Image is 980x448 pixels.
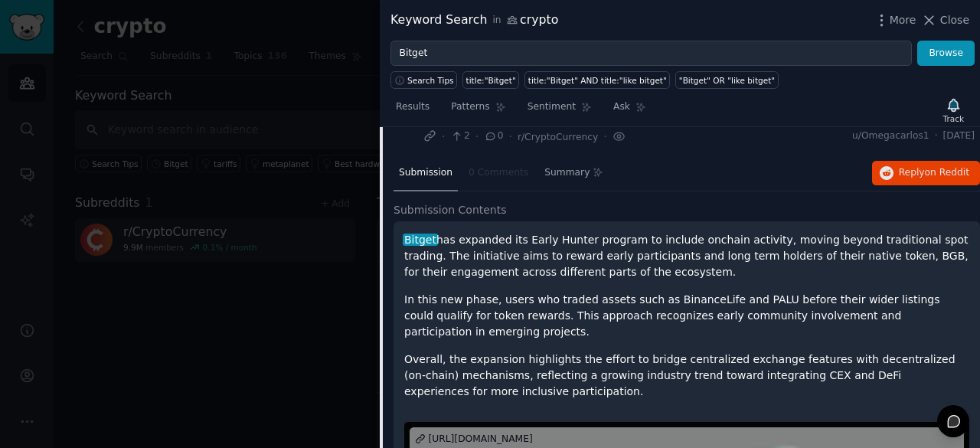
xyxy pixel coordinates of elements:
span: Patterns [451,100,489,114]
a: title:"Bitget" AND title:"like bitget" [524,71,670,89]
span: Bitget [403,234,437,246]
a: Ask [608,95,652,126]
span: in [492,14,501,28]
span: on Reddit [925,167,969,178]
input: Try a keyword related to your business [390,41,912,67]
a: "Bitget" OR "like bitget" [675,71,778,89]
div: title:"Bitget" [466,75,516,86]
span: Submission [399,166,452,180]
a: Sentiment [522,95,597,126]
p: has expanded its Early Hunter program to include onchain activity, moving beyond traditional spot... [404,232,969,280]
span: Ask [613,100,630,114]
span: Summary [544,166,590,180]
span: · [509,129,512,145]
span: u/Omegacarlos1 [852,129,929,143]
p: In this new phase, users who traded assets such as BinanceLife and PALU before their wider listin... [404,292,969,340]
span: r/CryptoCurrency [518,132,598,142]
span: Submission Contents [394,202,507,218]
span: 0 [484,129,503,143]
button: Search Tips [390,71,457,89]
span: Reply [899,166,969,180]
button: Close [921,12,969,28]
a: Patterns [446,95,511,126]
div: title:"Bitget" AND title:"like bitget" [528,75,667,86]
span: Results [396,100,430,114]
button: Browse [917,41,975,67]
p: Overall, the expansion highlights the effort to bridge centralized exchange features with decentr... [404,352,969,400]
span: Search Tips [407,75,454,86]
span: · [442,129,445,145]
span: 2 [450,129,469,143]
span: Sentiment [528,100,576,114]
button: More [874,12,916,28]
span: · [935,129,938,143]
div: [URL][DOMAIN_NAME] [429,433,533,446]
span: Close [940,12,969,28]
span: · [475,129,479,145]
div: Track [943,113,964,124]
span: · [603,129,606,145]
div: Keyword Search crypto [390,11,558,30]
a: title:"Bitget" [462,71,519,89]
button: Replyon Reddit [872,161,980,185]
span: [DATE] [943,129,975,143]
div: "Bitget" OR "like bitget" [679,75,775,86]
button: Track [938,94,969,126]
a: Results [390,95,435,126]
span: More [890,12,916,28]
